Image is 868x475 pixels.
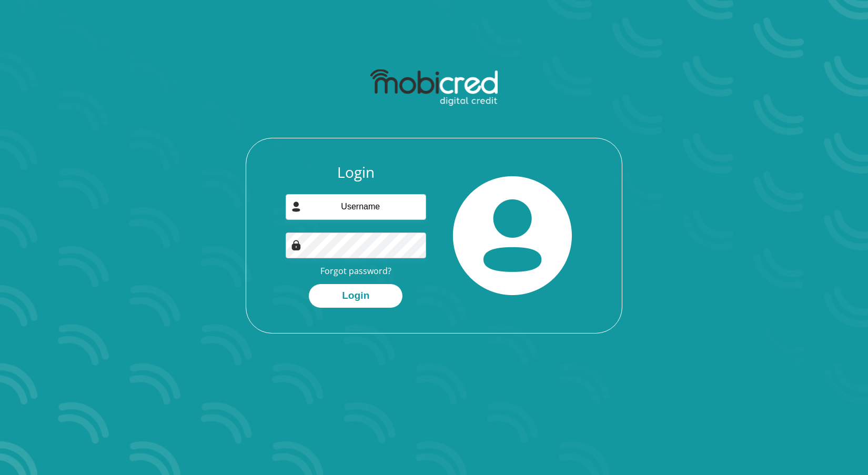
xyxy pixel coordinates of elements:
[286,194,427,220] input: Username
[309,284,402,308] button: Login
[286,164,427,181] h3: Login
[320,265,391,277] a: Forgot password?
[291,201,301,212] img: user-icon image
[291,240,301,250] img: Image
[370,69,497,106] img: mobicred logo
